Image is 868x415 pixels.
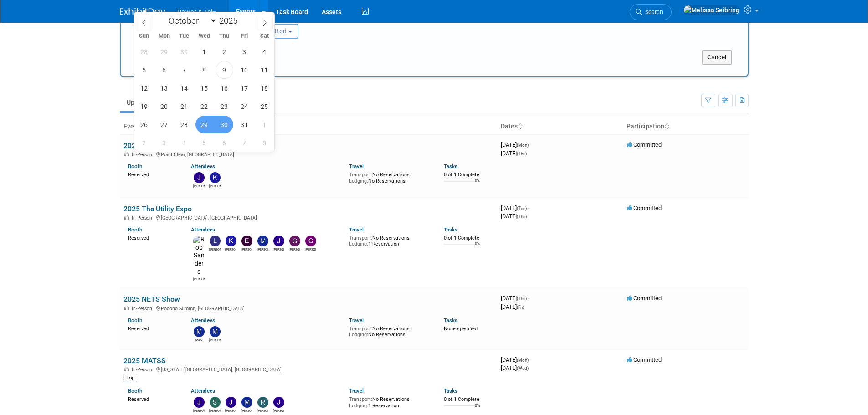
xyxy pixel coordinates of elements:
[193,408,205,413] div: Judd Bartley
[528,295,529,302] span: -
[528,205,529,211] span: -
[124,215,129,220] img: In-Person Event
[128,395,178,403] div: Reserved
[349,163,364,169] a: Travel
[305,236,316,246] img: Chris Anderson
[501,295,529,302] span: [DATE]
[444,163,457,169] a: Tasks
[194,326,205,337] img: Mark Monteleone
[623,119,749,134] th: Participation
[518,123,522,130] a: Sort by Start Date
[530,356,531,363] span: -
[193,183,205,189] div: James Jones
[193,276,205,282] div: Rob Sanders
[209,183,221,189] div: Kevin Wilkes
[256,61,273,79] span: October 11, 2025
[349,226,364,233] a: Travel
[191,317,215,323] a: Attendees
[123,304,493,312] div: Pocono Summit, [GEOGRAPHIC_DATA]
[627,205,662,211] span: Committed
[349,241,368,247] span: Lodging:
[128,317,142,323] a: Booth
[128,170,178,178] div: Reserved
[497,119,623,134] th: Dates
[128,324,178,332] div: Reserved
[128,233,178,241] div: Reserved
[630,4,672,20] a: Search
[123,365,493,373] div: [US_STATE][GEOGRAPHIC_DATA], [GEOGRAPHIC_DATA]
[349,395,430,409] div: No Reservations 1 Reservation
[135,61,153,79] span: October 5, 2025
[305,246,316,252] div: Chris Anderson
[123,214,493,221] div: [GEOGRAPHIC_DATA], [GEOGRAPHIC_DATA]
[501,364,529,371] span: [DATE]
[475,241,480,254] td: 0%
[349,235,372,241] span: Transport:
[349,396,372,402] span: Transport:
[236,97,253,115] span: October 24, 2025
[195,134,213,152] span: November 5, 2025
[257,408,268,413] div: Ron Rafalzik
[349,172,372,178] span: Transport:
[135,79,153,97] span: October 12, 2025
[175,116,193,133] span: October 28, 2025
[241,397,252,408] img: Mike Brems
[132,306,155,312] span: In-Person
[195,97,213,115] span: October 22, 2025
[530,141,531,148] span: -
[257,246,268,252] div: Mike Kruszewski
[273,408,284,413] div: Jeff Danner
[273,236,284,246] img: Jason Cook
[444,388,457,394] a: Tasks
[236,134,253,152] span: November 7, 2025
[444,396,493,403] div: 0 of 1 Complete
[236,116,253,133] span: October 31, 2025
[209,337,221,343] div: Michael Mackeben
[236,79,253,97] span: October 17, 2025
[627,295,662,302] span: Committed
[501,303,524,310] span: [DATE]
[225,246,236,252] div: Kevin Wilkes
[216,43,233,61] span: October 2, 2025
[225,408,236,413] div: Jason Cook
[517,366,529,371] span: (Wed)
[175,79,193,97] span: October 14, 2025
[123,356,166,365] a: 2025 MATSS
[124,306,129,310] img: In-Person Event
[132,367,155,373] span: In-Person
[154,33,174,39] span: Mon
[226,236,236,246] img: Kevin Wilkes
[349,233,430,247] div: No Reservations 1 Reservation
[241,408,252,413] div: Mike Brems
[155,43,173,61] span: September 29, 2025
[210,236,221,246] img: Lydia Lott
[216,134,233,152] span: November 6, 2025
[123,205,192,213] a: 2025 The Utility Expo
[254,33,274,39] span: Sat
[241,236,252,246] img: Edward Sudina
[501,141,531,148] span: [DATE]
[234,33,254,39] span: Fri
[444,226,457,233] a: Tasks
[501,205,529,211] span: [DATE]
[195,61,213,79] span: October 8, 2025
[349,388,364,394] a: Travel
[194,397,205,408] img: Judd Bartley
[210,397,221,408] img: Scott Perkins
[128,226,142,233] a: Booth
[155,97,173,115] span: October 20, 2025
[195,43,213,61] span: October 1, 2025
[257,397,268,408] img: Ron Rafalzik
[134,33,154,39] span: Sun
[349,324,430,338] div: No Reservations No Reservations
[257,236,268,246] img: Mike Kruszewski
[236,61,253,79] span: October 10, 2025
[217,15,244,26] input: Year
[216,116,233,133] span: October 30, 2025
[664,123,669,130] a: Sort by Participation Type
[216,61,233,79] span: October 9, 2025
[175,134,193,152] span: November 4, 2025
[191,226,215,233] a: Attendees
[175,43,193,61] span: September 30, 2025
[132,215,155,221] span: In-Person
